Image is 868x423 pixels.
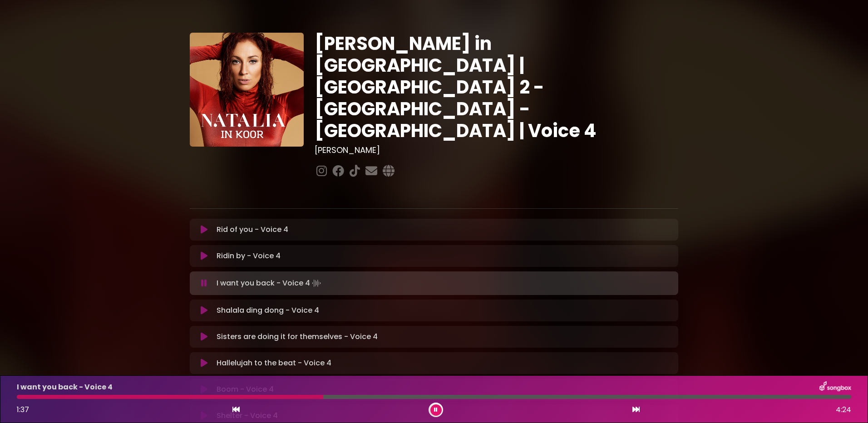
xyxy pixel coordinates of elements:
[836,404,851,415] span: 4:24
[217,224,288,235] p: Rid of you - Voice 4
[190,33,304,147] img: YTVS25JmS9CLUqXqkEhs
[217,277,323,290] p: I want you back - Voice 4
[217,305,319,316] p: Shalala ding dong - Voice 4
[217,331,378,342] p: Sisters are doing it for themselves - Voice 4
[17,382,113,393] p: I want you back - Voice 4
[217,251,281,261] p: Ridin by - Voice 4
[17,404,29,415] span: 1:37
[315,33,678,142] h1: [PERSON_NAME] in [GEOGRAPHIC_DATA] | [GEOGRAPHIC_DATA] 2 - [GEOGRAPHIC_DATA] - [GEOGRAPHIC_DATA] ...
[819,381,851,393] img: songbox-logo-white.png
[315,145,678,155] h3: [PERSON_NAME]
[217,358,331,369] p: Hallelujah to the beat - Voice 4
[310,277,323,290] img: waveform4.gif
